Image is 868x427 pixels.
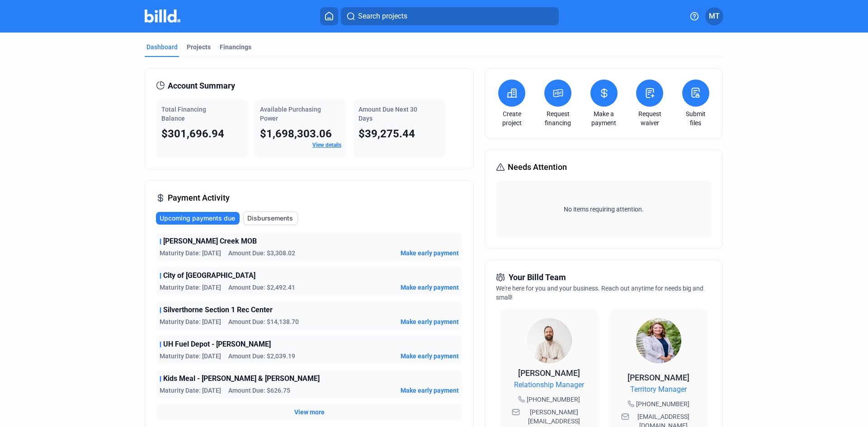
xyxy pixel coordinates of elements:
div: Projects [187,42,211,52]
span: Needs Attention [508,161,567,174]
span: Make early payment [401,317,459,326]
span: Search projects [358,11,407,22]
span: Amount Due Next 30 Days [359,106,417,122]
span: Amount Due: $2,039.19 [228,352,295,361]
span: Maturity Date: [DATE] [160,249,221,258]
span: Disbursements [247,214,293,223]
span: Kids Meal - [PERSON_NAME] & [PERSON_NAME] [163,373,320,384]
span: Amount Due: $3,308.02 [228,249,295,258]
a: View details [312,142,341,148]
img: Relationship Manager [527,318,572,363]
span: View more [294,408,325,417]
span: [PHONE_NUMBER] [636,399,689,408]
span: City of [GEOGRAPHIC_DATA] [163,270,255,281]
span: Amount Due: $2,492.41 [228,283,295,292]
img: Territory Manager [636,318,681,363]
span: MT [709,11,720,22]
a: Make a payment [588,109,620,127]
span: [PHONE_NUMBER] [527,395,580,404]
a: Create project [496,109,528,127]
span: Total Financing Balance [161,106,206,122]
div: Dashboard [146,42,178,52]
span: [PERSON_NAME] [518,368,580,378]
span: Make early payment [401,249,459,258]
span: Relationship Manager [514,380,584,390]
span: Account Summary [168,80,235,92]
span: Territory Manager [630,384,687,395]
span: UH Fuel Depot - [PERSON_NAME] [163,339,271,350]
span: Make early payment [401,283,459,292]
span: Payment Activity [168,192,230,204]
img: Billd Company Logo [145,9,180,23]
a: Submit files [680,109,712,127]
span: $1,698,303.06 [260,127,332,140]
a: Request financing [542,109,574,127]
span: Make early payment [401,352,459,361]
span: Upcoming payments due [160,214,235,223]
span: Amount Due: $626.75 [228,386,290,395]
span: Maturity Date: [DATE] [160,352,221,361]
div: Financings [220,42,251,52]
span: [PERSON_NAME] Creek MOB [163,236,257,247]
a: Request waiver [634,109,665,127]
span: Silverthorne Section 1 Rec Center [163,305,273,315]
span: Make early payment [401,386,459,395]
span: Available Purchasing Power [260,106,321,122]
span: No items requiring attention. [500,205,708,214]
span: $39,275.44 [359,127,415,140]
span: Maturity Date: [DATE] [160,317,221,326]
span: Your Billd Team [509,271,566,284]
span: $301,696.94 [161,127,224,140]
span: Maturity Date: [DATE] [160,283,221,292]
span: Maturity Date: [DATE] [160,386,221,395]
span: We're here for you and your business. Reach out anytime for needs big and small! [496,285,703,301]
span: Amount Due: $14,138.70 [228,317,299,326]
span: [PERSON_NAME] [627,373,689,382]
